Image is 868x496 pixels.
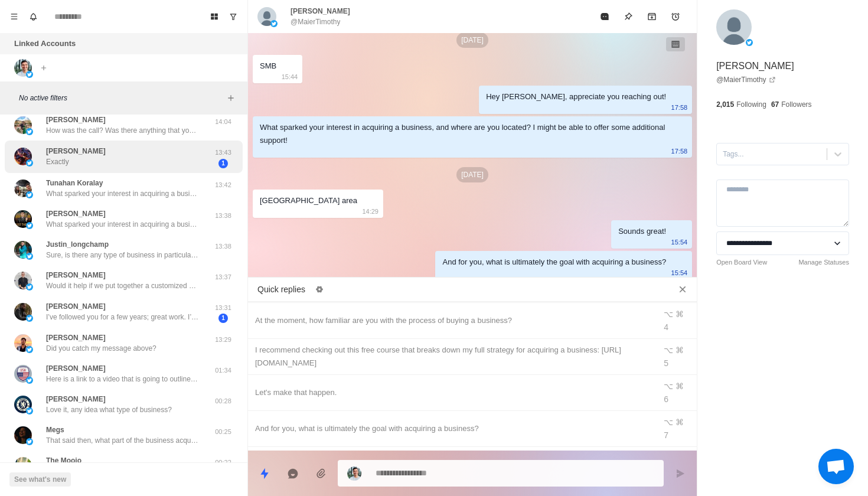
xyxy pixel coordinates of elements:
[818,449,854,484] div: Open chat
[46,312,200,322] p: I’ve followed you for a few years; great work. I’m in the PE space mainly focused on VC. I would ...
[46,435,200,446] p: That said then, what part of the business acquisitions process do you feel you’ll need the most g...
[255,344,648,370] div: I recommend checking out this free course that breaks down my full strategy for acquiring a busin...
[46,343,156,354] p: Did you catch my message above?
[218,159,228,168] span: 1
[618,225,666,238] div: Sounds great!
[46,280,200,291] p: Would it help if we put together a customized game plan that clearly outlines how to find, evalua...
[46,394,106,404] p: [PERSON_NAME]
[671,101,688,114] p: 17:58
[208,242,238,252] p: 13:38
[456,32,488,48] p: [DATE]
[46,146,106,156] p: [PERSON_NAME]
[281,462,305,485] button: Reply with AI
[673,280,692,299] button: Close quick replies
[257,283,305,296] p: Quick replies
[26,191,33,198] img: picture
[5,7,24,26] button: Menu
[208,148,238,158] p: 13:43
[46,208,106,219] p: [PERSON_NAME]
[593,5,616,28] button: Mark as read
[716,74,775,85] a: @MaierTimothy
[46,425,64,435] p: Megs
[26,407,33,415] img: picture
[253,462,276,485] button: Quick replies
[668,462,692,485] button: Send message
[26,159,33,167] img: picture
[255,386,648,399] div: Let's make that happen.
[309,462,333,485] button: Add media
[208,427,238,437] p: 00:25
[270,20,278,27] img: picture
[14,457,32,475] img: picture
[255,314,648,327] div: At the moment, how familiar are you with the process of buying a business?
[260,194,357,207] div: [GEOGRAPHIC_DATA] area
[208,396,238,406] p: 00:28
[671,236,688,249] p: 15:54
[19,93,224,103] p: No active filters
[46,188,200,199] p: What sparked your interest in acquiring a business, and where are you located? I might be able to...
[347,466,361,481] img: picture
[46,219,200,230] p: What sparked your interest in acquiring a business, and where are you located? I might be able to...
[46,301,106,312] p: [PERSON_NAME]
[736,99,766,110] p: Following
[14,148,32,165] img: picture
[798,257,849,267] a: Manage Statuses
[291,6,350,17] p: [PERSON_NAME]
[26,222,33,229] img: picture
[14,116,32,134] img: picture
[664,344,690,370] div: ⌥ ⌘ 5
[14,365,32,383] img: picture
[26,128,33,135] img: picture
[291,17,340,27] p: @MaierTimothy
[208,180,238,190] p: 13:42
[716,59,794,73] p: [PERSON_NAME]
[46,178,103,188] p: Tunahan Koralay
[46,250,200,260] p: Sure, is there any type of business in particular you're interested in owning?
[257,7,276,26] img: picture
[14,426,32,444] img: picture
[716,99,734,110] p: 2,015
[456,167,488,182] p: [DATE]
[26,253,33,260] img: picture
[442,256,666,269] div: And for you, what is ultimately the goal with acquiring a business?
[208,458,238,468] p: 00:22
[46,374,200,384] p: Here is a link to a video that is going to outline in more depth, what we do and how we can help,...
[640,5,664,28] button: Archive
[26,315,33,322] img: picture
[46,404,172,415] p: Love it, any idea what type of business?
[26,71,33,78] img: picture
[46,270,106,280] p: [PERSON_NAME]
[282,70,298,83] p: 15:44
[208,303,238,313] p: 13:31
[664,380,690,406] div: ⌥ ⌘ 6
[46,239,109,250] p: Justin_longchamp
[771,99,779,110] p: 67
[208,211,238,221] p: 13:38
[14,38,76,50] p: Linked Accounts
[24,7,43,26] button: Notifications
[746,39,753,46] img: picture
[26,283,33,291] img: picture
[224,91,238,105] button: Add filters
[362,205,378,218] p: 14:29
[46,125,200,136] p: How was the call? Was there anything that you would like us to clarify, or do you have any additi...
[664,5,687,28] button: Add reminder
[208,117,238,127] p: 14:04
[671,145,688,158] p: 17:58
[208,335,238,345] p: 13:29
[716,257,767,267] a: Open Board View
[14,334,32,352] img: picture
[37,61,51,75] button: Add account
[26,346,33,353] img: picture
[26,377,33,384] img: picture
[26,438,33,445] img: picture
[46,455,81,466] p: The Moojo
[14,210,32,228] img: picture
[260,121,666,147] div: What sparked your interest in acquiring a business, and where are you located? I might be able to...
[260,60,276,73] div: SMB
[9,472,71,487] button: See what's new
[716,9,752,45] img: picture
[218,314,228,323] span: 1
[224,7,243,26] button: Show unread conversations
[255,422,648,435] div: And for you, what is ultimately the goal with acquiring a business?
